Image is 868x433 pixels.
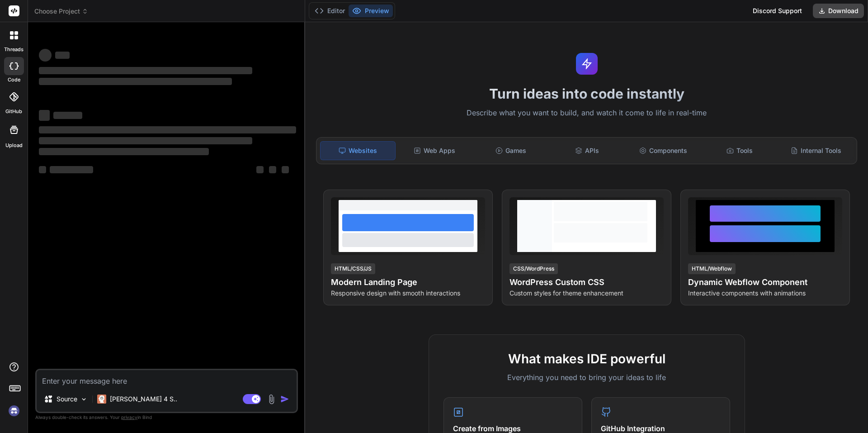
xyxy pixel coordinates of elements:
div: Web Apps [397,141,472,160]
label: threads [4,46,24,53]
p: Everything you need to bring your ideas to life [443,372,730,383]
p: Responsive design with smooth interactions [331,289,485,298]
h2: What makes IDE powerful [443,349,730,368]
div: Internal Tools [778,141,853,160]
span: ‌ [282,166,289,173]
span: ‌ [39,148,209,155]
span: ‌ [39,78,232,85]
span: ‌ [39,137,252,144]
div: HTML/Webflow [688,263,736,274]
img: Claude 4 Sonnet [97,395,106,404]
p: Always double-check its answers. Your in Bind [35,413,298,422]
img: signin [6,403,22,419]
label: code [8,76,20,84]
span: ‌ [39,67,252,74]
button: Download [813,4,864,18]
label: Upload [5,142,23,149]
img: Pick Models [80,395,88,403]
div: Tools [703,141,777,160]
p: Interactive components with animations [688,289,842,298]
span: ‌ [39,49,52,62]
div: Components [626,141,701,160]
img: attachment [266,394,277,404]
span: ‌ [269,166,276,173]
div: Discord Support [747,4,807,18]
button: Preview [349,5,393,17]
p: Source [57,395,77,404]
div: HTML/CSS/JS [331,263,375,274]
div: Websites [320,141,396,160]
h1: Turn ideas into code instantly [311,86,863,102]
span: Choose Project [34,7,88,16]
span: ‌ [39,110,50,121]
div: CSS/WordPress [509,263,558,274]
div: APIs [550,141,624,160]
span: ‌ [55,52,70,59]
span: ‌ [50,166,93,173]
span: ‌ [53,112,82,119]
label: GitHub [5,108,22,115]
div: Games [474,141,548,160]
button: Editor [311,5,349,17]
p: [PERSON_NAME] 4 S.. [110,395,177,404]
p: Describe what you want to build, and watch it come to life in real-time [311,107,863,119]
span: ‌ [256,166,264,173]
h4: Dynamic Webflow Component [688,276,842,289]
span: privacy [121,414,137,420]
span: ‌ [39,166,46,173]
span: ‌ [39,126,296,133]
h4: Modern Landing Page [331,276,485,289]
h4: WordPress Custom CSS [509,276,664,289]
img: icon [280,395,289,404]
p: Custom styles for theme enhancement [509,289,664,298]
